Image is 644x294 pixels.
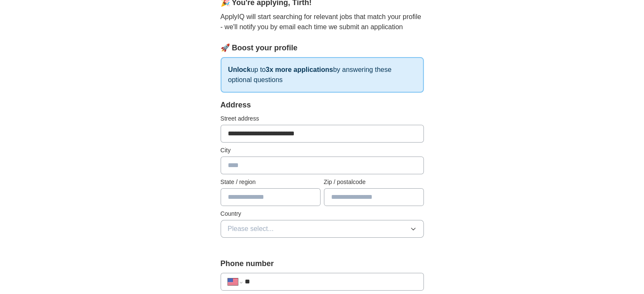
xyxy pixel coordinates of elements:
p: ApplyIQ will start searching for relevant jobs that match your profile - we'll notify you by emai... [221,12,424,32]
strong: 3x more applications [265,66,333,73]
label: Phone number [221,258,424,269]
strong: Unlock [228,66,251,73]
label: City [221,146,424,155]
button: Please select... [221,220,424,238]
label: Street address [221,114,424,123]
div: 🚀 Boost your profile [221,42,424,54]
label: Country [221,209,424,218]
p: up to by answering these optional questions [221,57,424,93]
label: Zip / postalcode [324,178,424,187]
span: Please select... [228,224,274,234]
div: Address [221,99,424,111]
label: State / region [221,178,321,187]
